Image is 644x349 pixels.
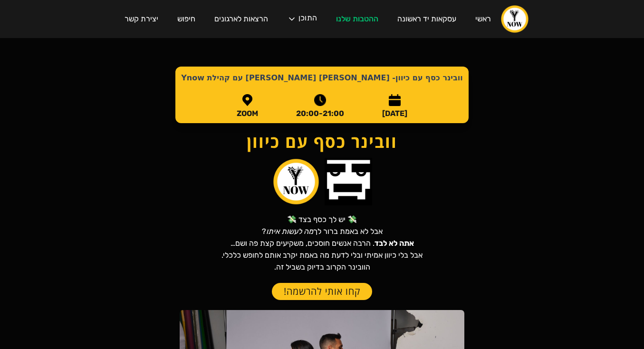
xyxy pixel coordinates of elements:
a: עסקאות יד ראשונה [388,6,466,32]
a: חיפוש [168,6,205,32]
div: 20:00-21:00 [296,110,344,117]
a: ראשי [466,6,500,32]
a: ההטבות שלנו [327,6,388,32]
a: יצירת קשר [115,6,168,32]
em: מה לעשות איתו [266,227,313,236]
strong: אתה לא לבד [375,239,414,248]
p: 💸 יש לך כסף בצד 💸 אבל לא באמת ברור לך ? . הרבה אנשים חוסכים, משקיעים קצת פה ושם… אבל בלי כיוון אמ... [221,213,423,273]
a: קחו אותי להרשמה! [272,283,372,300]
div: [DATE] [382,110,407,117]
div: התוכן [278,5,327,33]
a: home [500,5,529,33]
h1: וובינר כסף עם כיוון [185,133,459,150]
strong: וובינר כסף עם כיוון- [PERSON_NAME] [PERSON_NAME] עם קהילת Ynow [181,73,462,82]
div: ZOOM [237,110,258,117]
div: התוכן [298,14,317,24]
a: הרצאות לארגונים [205,6,278,32]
